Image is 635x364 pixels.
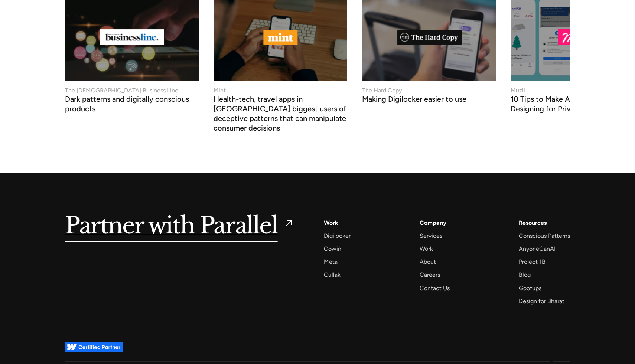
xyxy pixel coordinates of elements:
a: Work [324,218,338,228]
a: Digilocker [324,231,351,241]
a: Meta [324,257,338,267]
a: Contact Us [420,283,450,293]
a: Goofups [519,283,541,293]
a: Design for Bharat [519,296,564,306]
a: Blog [519,270,531,280]
a: Cowin [324,244,341,254]
div: Resources [519,218,547,228]
h3: Dark patterns and digitally conscious products [65,96,199,114]
h3: Health-tech, travel apps in [GEOGRAPHIC_DATA] biggest users of deceptive patterns that can manipu... [214,96,347,133]
div: The [DEMOGRAPHIC_DATA] Business Line [65,86,178,95]
div: Mint [214,86,226,95]
div: Muzli [511,86,525,95]
a: AnyoneCanAI [519,244,556,254]
h5: Partner with Parallel [65,218,278,235]
a: Gullak [324,270,341,280]
h3: Making Digilocker easier to use [362,96,466,104]
a: Partner with Parallel [65,218,294,235]
a: Work [420,244,433,254]
a: Company [420,218,446,228]
a: Project 1B [519,257,546,267]
a: Services [420,231,442,241]
a: Careers [420,270,440,280]
a: Conscious Patterns [519,231,570,241]
a: About [420,257,436,267]
div: The Hard Copy [362,86,402,95]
